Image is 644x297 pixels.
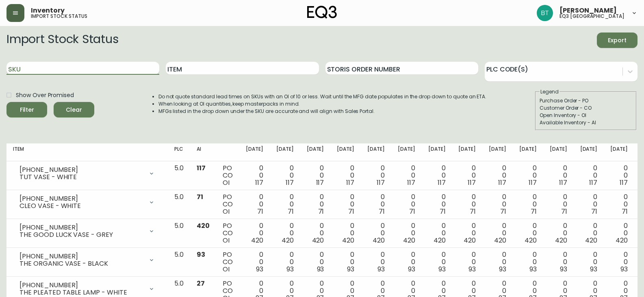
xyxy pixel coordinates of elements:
[537,5,553,21] img: e958fd014cdad505c98c8d90babe8449
[286,264,294,274] span: 93
[561,207,567,216] span: 71
[519,165,537,186] div: 0 0
[168,161,190,190] td: 5.0
[580,193,598,215] div: 0 0
[346,178,354,187] span: 117
[158,108,487,115] li: MFGs listed in the drop down under the SKU are accurate and will align with Sales Portal.
[20,260,143,267] div: THE ORGANIC VASE - BLACK
[500,207,506,216] span: 71
[620,264,628,274] span: 93
[470,207,476,216] span: 71
[223,207,230,216] span: OI
[342,236,354,245] span: 420
[347,264,354,274] span: 93
[20,289,143,296] div: THE PLEATED TABLE LAMP - WHITE
[438,264,446,274] span: 93
[312,236,324,245] span: 420
[398,222,415,244] div: 0 0
[610,222,628,244] div: 0 0
[616,236,628,245] span: 420
[428,222,446,244] div: 0 0
[7,33,118,48] h2: Import Stock Status
[489,251,506,273] div: 0 0
[452,143,482,161] th: [DATE]
[13,251,161,269] div: [PHONE_NUMBER]THE ORGANIC VASE - BLACK
[20,195,143,202] div: [PHONE_NUMBER]
[620,178,628,187] span: 117
[276,193,294,215] div: 0 0
[550,193,567,215] div: 0 0
[20,202,143,210] div: CLEO VASE - WHITE
[589,178,597,187] span: 117
[377,264,385,274] span: 93
[603,35,631,46] span: Export
[464,236,476,245] span: 420
[591,207,597,216] span: 71
[20,166,143,173] div: [PHONE_NUMBER]
[398,251,415,273] div: 0 0
[540,88,559,95] legend: Legend
[20,173,143,181] div: TUT VASE - WHITE
[590,264,597,274] span: 93
[540,112,632,119] div: Open Inventory - OI
[20,253,143,260] div: [PHONE_NUMBER]
[543,143,574,161] th: [DATE]
[610,193,628,215] div: 0 0
[458,193,476,215] div: 0 0
[54,102,94,117] button: Clear
[519,222,537,244] div: 0 0
[377,178,385,187] span: 117
[16,91,74,100] span: Show Over Promised
[286,178,294,187] span: 117
[622,207,628,216] span: 71
[307,193,324,215] div: 0 0
[494,236,506,245] span: 420
[550,165,567,186] div: 0 0
[168,219,190,248] td: 5.0
[398,165,415,186] div: 0 0
[317,264,324,274] span: 93
[300,143,331,161] th: [DATE]
[540,97,632,104] div: Purchase Order - PO
[337,165,354,186] div: 0 0
[246,165,263,186] div: 0 0
[20,231,143,238] div: THE GOOD LUCK VASE - GREY
[31,14,87,19] h5: import stock status
[367,165,385,186] div: 0 0
[337,222,354,244] div: 0 0
[498,178,506,187] span: 117
[580,165,598,186] div: 0 0
[223,236,230,245] span: OI
[307,6,337,19] img: logo
[559,7,617,14] span: [PERSON_NAME]
[559,14,624,19] h5: eq3 [GEOGRAPHIC_DATA]
[529,264,537,274] span: 93
[604,143,634,161] th: [DATE]
[482,143,513,161] th: [DATE]
[197,279,205,288] span: 27
[282,236,294,245] span: 420
[168,143,190,161] th: PLC
[239,143,270,161] th: [DATE]
[288,207,294,216] span: 71
[255,178,263,187] span: 117
[316,178,324,187] span: 117
[197,192,203,202] span: 71
[337,193,354,215] div: 0 0
[519,251,537,273] div: 0 0
[580,222,598,244] div: 0 0
[468,264,476,274] span: 93
[168,190,190,219] td: 5.0
[560,264,567,274] span: 93
[458,165,476,186] div: 0 0
[337,251,354,273] div: 0 0
[489,222,506,244] div: 0 0
[270,143,300,161] th: [DATE]
[318,207,324,216] span: 71
[256,264,263,274] span: 93
[246,251,263,273] div: 0 0
[257,207,263,216] span: 71
[489,193,506,215] div: 0 0
[550,222,567,244] div: 0 0
[458,222,476,244] div: 0 0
